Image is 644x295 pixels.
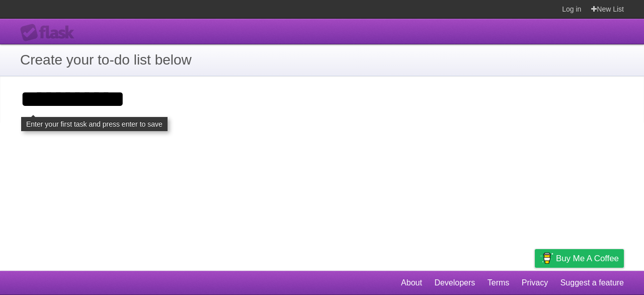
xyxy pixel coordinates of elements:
a: About [401,273,422,292]
span: Buy me a coffee [556,250,619,267]
h1: Create your to-do list below [20,49,624,71]
div: Flask [20,24,80,42]
img: Buy me a coffee [540,250,553,267]
a: Suggest a feature [560,273,624,292]
a: Terms [488,273,510,292]
a: Privacy [522,273,548,292]
a: Buy me a coffee [535,249,624,268]
a: Developers [434,273,475,292]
